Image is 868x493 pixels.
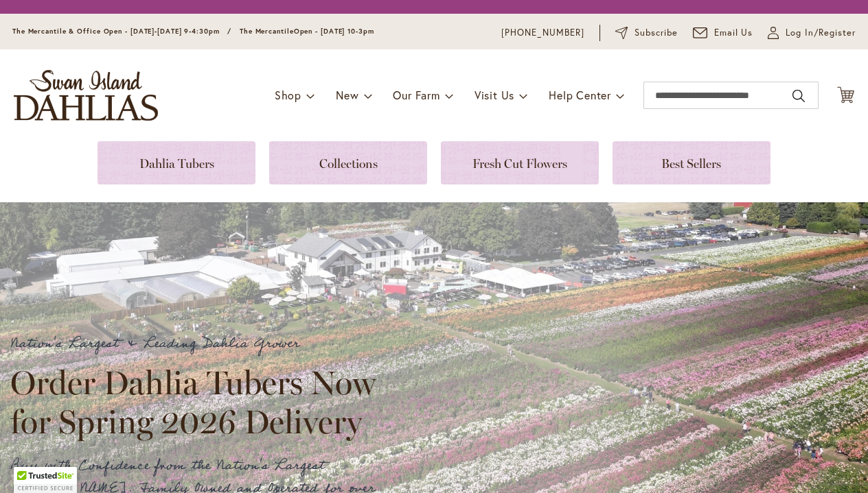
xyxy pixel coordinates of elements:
[14,70,158,121] a: store logo
[475,88,514,102] span: Visit Us
[336,88,358,102] span: New
[693,26,753,40] a: Email Us
[12,27,294,36] span: The Mercantile & Office Open - [DATE]-[DATE] 9-4:30pm / The Mercantile
[10,363,388,440] h2: Order Dahlia Tubers Now for Spring 2026 Delivery
[635,26,678,40] span: Subscribe
[393,88,439,102] span: Our Farm
[615,26,678,40] a: Subscribe
[792,85,805,107] button: Search
[714,26,753,40] span: Email Us
[275,88,301,102] span: Shop
[294,27,374,36] span: Open - [DATE] 10-3pm
[768,26,856,40] a: Log In/Register
[786,26,856,40] span: Log In/Register
[501,26,584,40] a: [PHONE_NUMBER]
[549,88,611,102] span: Help Center
[10,333,388,355] p: Nation's Largest & Leading Dahlia Grower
